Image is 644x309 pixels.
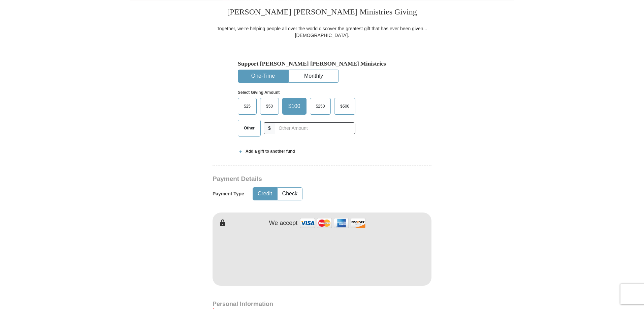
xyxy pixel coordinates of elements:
h5: Support [PERSON_NAME] [PERSON_NAME] Ministries [238,60,406,67]
button: Credit [253,188,277,200]
span: Add a gift to another fund [243,149,295,154]
strong: Select Giving Amount [238,90,280,95]
button: Monthly [289,70,339,82]
span: $25 [240,101,254,111]
h4: Personal Information [213,301,431,307]
h3: [PERSON_NAME] [PERSON_NAME] Ministries Giving [213,0,431,25]
span: $500 [337,101,353,111]
span: $50 [263,101,276,111]
h3: Payment Details [213,175,384,183]
span: $100 [285,101,304,111]
h4: We accept [269,220,298,227]
button: One-Time [238,70,288,82]
input: Other Amount [275,122,355,134]
img: credit cards accepted [299,216,366,230]
button: Check [278,188,302,200]
div: Together, we're helping people all over the world discover the greatest gift that has ever been g... [213,25,431,39]
h5: Payment Type [213,191,244,197]
span: Other [240,123,258,133]
span: $ [264,122,275,134]
span: $250 [313,101,328,111]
